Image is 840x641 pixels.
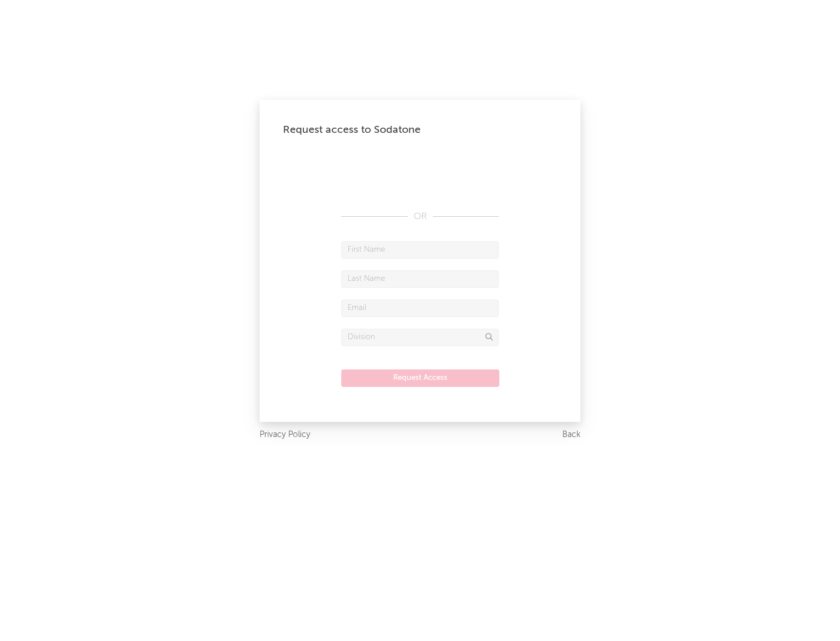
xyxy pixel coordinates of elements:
input: Division [341,329,499,346]
input: First Name [341,241,499,259]
input: Email [341,300,499,317]
a: Back [562,428,580,442]
a: Privacy Policy [260,428,310,442]
input: Last Name [341,270,499,288]
button: Request Access [341,369,499,387]
div: OR [341,210,499,224]
div: Request access to Sodatone [283,123,557,137]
